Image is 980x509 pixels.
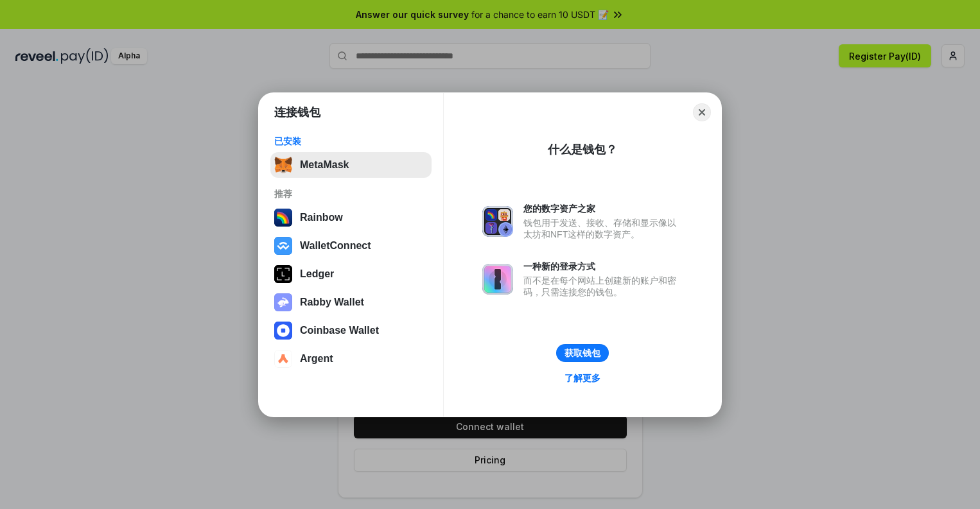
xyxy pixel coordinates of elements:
button: Ledger [270,261,432,287]
div: 钱包用于发送、接收、存储和显示像以太坊和NFT这样的数字资产。 [523,217,683,240]
button: Close [693,103,711,121]
div: 获取钱包 [564,347,600,359]
img: svg+xml,%3Csvg%20xmlns%3D%22http%3A%2F%2Fwww.w3.org%2F2000%2Fsvg%22%20width%3D%2228%22%20height%3... [274,265,292,283]
h1: 连接钱包 [274,105,320,120]
div: 而不是在每个网站上创建新的账户和密码，只需连接您的钱包。 [523,275,683,298]
button: Rabby Wallet [270,289,432,315]
div: MetaMask [300,159,349,171]
div: Argent [300,353,333,365]
button: 获取钱包 [556,344,609,362]
a: 了解更多 [557,370,608,386]
div: 了解更多 [564,372,600,384]
div: 已安装 [274,135,428,147]
img: svg+xml,%3Csvg%20fill%3D%22none%22%20height%3D%2233%22%20viewBox%3D%220%200%2035%2033%22%20width%... [274,156,292,174]
div: 一种新的登录方式 [523,261,683,272]
div: Ledger [300,268,334,280]
div: Rabby Wallet [300,297,364,308]
div: 您的数字资产之家 [523,203,683,214]
button: MetaMask [270,152,432,178]
button: Argent [270,346,432,372]
button: Coinbase Wallet [270,318,432,343]
img: svg+xml,%3Csvg%20width%3D%2228%22%20height%3D%2228%22%20viewBox%3D%220%200%2028%2028%22%20fill%3D... [274,350,292,368]
div: 推荐 [274,188,428,200]
img: svg+xml,%3Csvg%20width%3D%22120%22%20height%3D%22120%22%20viewBox%3D%220%200%20120%20120%22%20fil... [274,209,292,227]
img: svg+xml,%3Csvg%20width%3D%2228%22%20height%3D%2228%22%20viewBox%3D%220%200%2028%2028%22%20fill%3D... [274,322,292,340]
div: 什么是钱包？ [548,142,617,157]
div: Rainbow [300,212,343,223]
img: svg+xml,%3Csvg%20xmlns%3D%22http%3A%2F%2Fwww.w3.org%2F2000%2Fsvg%22%20fill%3D%22none%22%20viewBox... [482,264,513,295]
div: Coinbase Wallet [300,325,379,336]
img: svg+xml,%3Csvg%20xmlns%3D%22http%3A%2F%2Fwww.w3.org%2F2000%2Fsvg%22%20fill%3D%22none%22%20viewBox... [482,206,513,237]
div: WalletConnect [300,240,371,252]
button: Rainbow [270,205,432,230]
img: svg+xml,%3Csvg%20xmlns%3D%22http%3A%2F%2Fwww.w3.org%2F2000%2Fsvg%22%20fill%3D%22none%22%20viewBox... [274,293,292,311]
img: svg+xml,%3Csvg%20width%3D%2228%22%20height%3D%2228%22%20viewBox%3D%220%200%2028%2028%22%20fill%3D... [274,237,292,255]
button: WalletConnect [270,233,432,259]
